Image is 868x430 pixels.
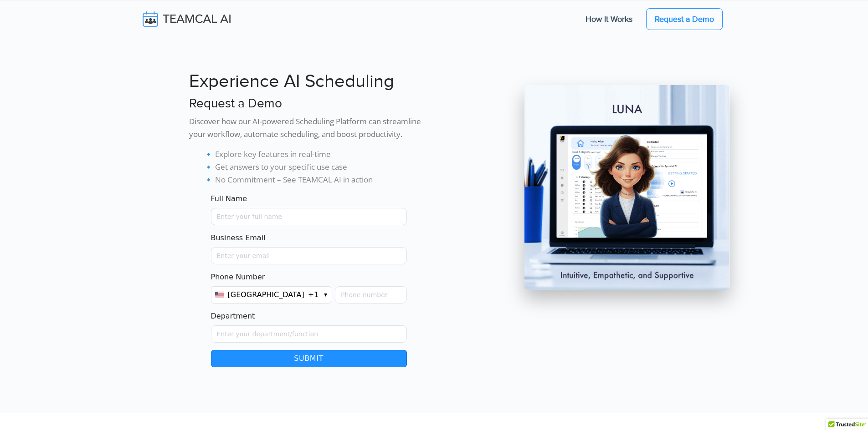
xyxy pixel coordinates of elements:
[335,286,406,304] input: Phone number
[211,350,407,367] button: Submit
[228,289,304,300] span: [GEOGRAPHIC_DATA]
[211,311,255,322] label: Department
[646,8,723,30] a: Request a Demo
[576,10,642,29] a: How It Works
[308,289,319,300] span: +1
[211,208,407,225] input: Name must only contain letters and spaces
[211,247,407,264] input: Enter your email
[524,85,729,290] img: pic
[215,292,224,298] img: United States flag
[324,290,327,299] span: ▾
[211,325,407,343] input: Enter your department/function
[211,286,332,304] button: [GEOGRAPHIC_DATA] +1 ▾
[189,71,429,92] h1: Experience AI Scheduling
[189,115,429,141] p: Discover how our AI-powered Scheduling Platform can streamline your workflow, automate scheduling...
[204,161,429,173] li: 🔹 Get answers to your specific use case
[211,193,247,204] label: Full Name
[211,272,265,283] label: Phone Number
[189,96,429,111] h3: Request a Demo
[204,148,429,161] li: 🔹 Explore key features in real-time
[204,173,429,186] li: 🔹 No Commitment – See TEAMCAL AI in action
[211,233,266,243] label: Business Email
